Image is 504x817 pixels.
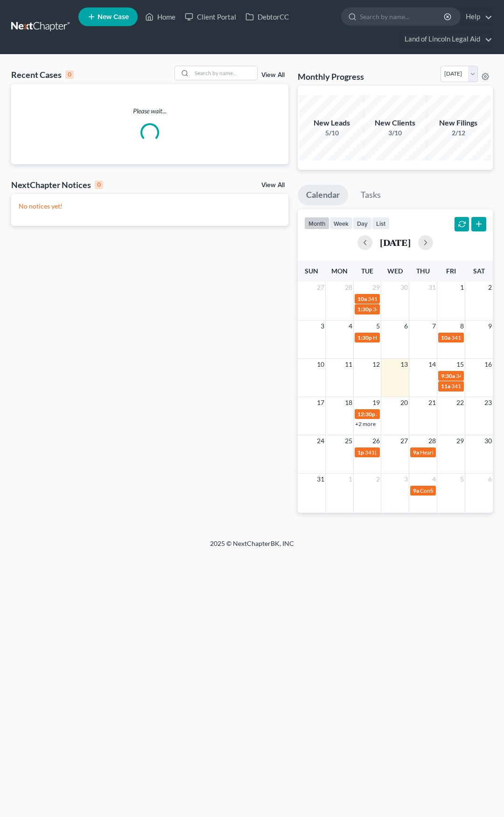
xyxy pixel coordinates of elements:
[431,321,437,332] span: 7
[299,118,364,128] div: New Leads
[357,306,372,313] span: 1:30p
[371,282,381,293] span: 29
[427,397,437,408] span: 21
[371,397,381,408] span: 19
[403,474,409,485] span: 3
[316,474,325,485] span: 31
[459,282,465,293] span: 1
[483,397,493,408] span: 23
[344,435,353,447] span: 25
[416,267,430,275] span: Thu
[483,359,493,370] span: 16
[376,411,466,418] span: 341(a) meeting for [PERSON_NAME]
[403,321,409,332] span: 6
[180,8,241,25] a: Client Portal
[352,185,389,205] a: Tasks
[483,435,493,447] span: 30
[400,31,492,48] a: Land of Lincoln Legal Aid
[95,181,103,189] div: 0
[261,72,285,78] a: View All
[372,217,390,230] button: list
[192,66,257,80] input: Search by name...
[355,420,376,427] a: +2 more
[399,435,409,447] span: 27
[348,321,353,332] span: 4
[399,397,409,408] span: 20
[487,474,493,485] span: 6
[261,182,285,189] a: View All
[316,359,325,370] span: 10
[357,411,375,418] span: 12:30p
[357,334,372,341] span: 1:30p
[441,334,450,341] span: 10a
[241,8,294,25] a: DebtorCC
[371,359,381,370] span: 12
[28,539,476,556] div: 2025 © NextChapterBK, INC
[304,217,329,230] button: month
[65,70,74,79] div: 0
[459,474,465,485] span: 5
[298,185,348,205] a: Calendar
[427,435,437,447] span: 28
[11,69,74,80] div: Recent Cases
[487,321,493,332] span: 9
[344,282,353,293] span: 28
[375,474,381,485] span: 2
[98,14,129,21] span: New Case
[363,128,428,138] div: 3/10
[316,397,325,408] span: 17
[413,487,419,494] span: 9a
[357,295,367,302] span: 10a
[461,8,492,25] a: Help
[399,359,409,370] span: 13
[353,217,372,230] button: day
[441,383,450,390] span: 11a
[320,321,325,332] span: 3
[298,71,364,82] h3: Monthly Progress
[368,295,458,302] span: 341(a) meeting for [PERSON_NAME]
[387,267,403,275] span: Wed
[357,449,364,456] span: 1p
[344,397,353,408] span: 18
[427,282,437,293] span: 31
[455,359,465,370] span: 15
[299,128,364,138] div: 5/10
[413,449,419,456] span: 9a
[431,474,437,485] span: 4
[455,435,465,447] span: 29
[363,118,428,128] div: New Clients
[487,282,493,293] span: 2
[473,267,485,275] span: Sat
[11,179,103,190] div: NextChapter Notices
[11,106,288,116] p: Please wait...
[19,202,281,211] p: No notices yet!
[455,397,465,408] span: 22
[446,267,456,275] span: Fri
[399,282,409,293] span: 30
[380,237,411,247] h2: [DATE]
[344,359,353,370] span: 11
[331,267,348,275] span: Mon
[373,306,463,313] span: 341(a) Meeting for [PERSON_NAME]
[140,8,180,25] a: Home
[371,435,381,447] span: 26
[375,321,381,332] span: 5
[426,128,491,138] div: 2/12
[305,267,318,275] span: Sun
[361,267,373,275] span: Tue
[427,359,437,370] span: 14
[459,321,465,332] span: 8
[426,118,491,128] div: New Filings
[360,8,445,25] input: Search by name...
[441,372,455,379] span: 9:30a
[329,217,353,230] button: week
[316,282,325,293] span: 27
[316,435,325,447] span: 24
[348,474,353,485] span: 1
